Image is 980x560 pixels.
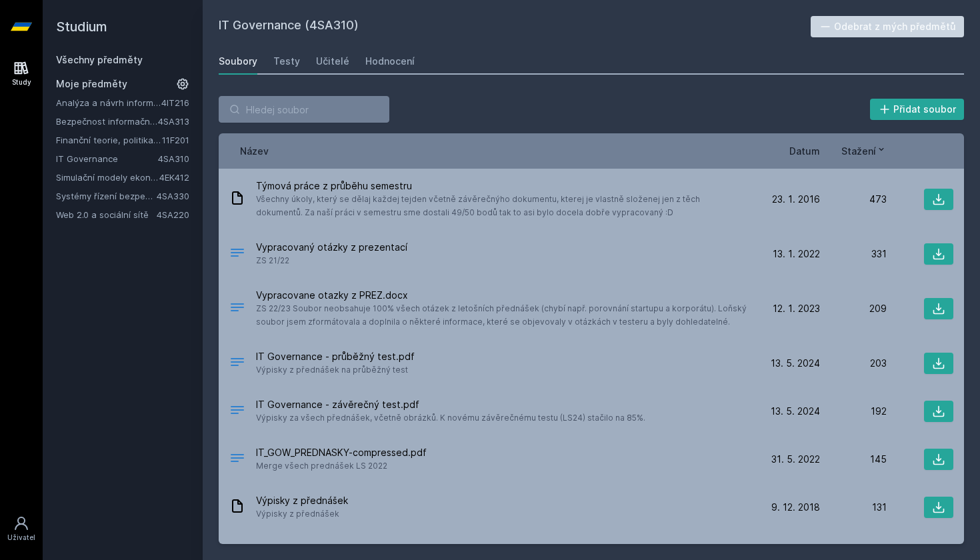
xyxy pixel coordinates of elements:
[240,144,269,158] button: Název
[56,189,157,203] a: Systémy řízení bezpečnostních událostí
[12,77,31,87] div: Study
[229,402,245,421] div: PDF
[365,48,415,75] a: Hodnocení
[820,501,887,514] div: 131
[273,48,300,75] a: Testy
[158,153,189,164] a: 4SA310
[229,354,245,373] div: PDF
[820,453,887,466] div: 145
[229,299,245,319] div: DOCX
[219,48,257,75] a: Soubory
[773,247,820,261] span: 13. 1. 2022
[256,398,645,411] span: IT Governance - závěrečný test.pdf
[256,254,407,267] span: ZS 21/22
[229,450,245,469] div: PDF
[3,509,40,549] a: Uživatel
[161,97,189,108] a: 4IT216
[256,494,348,507] span: Výpisky z přednášek
[7,533,35,543] div: Uživatel
[56,54,143,65] a: Všechny předměty
[841,144,876,158] span: Stažení
[820,357,887,370] div: 203
[256,411,645,425] span: Výpisky za všech přednášek, včetně obrázků. K novému závěrečnému testu (LS24) stačilo na 85%.
[56,152,158,165] a: IT Governance
[771,357,820,370] span: 13. 5. 2024
[256,542,748,555] span: Vypracované zkušební okruhy
[157,209,189,220] a: 4SA220
[256,350,415,363] span: IT Governance - průběžný test.pdf
[771,453,820,466] span: 31. 5. 2022
[56,171,159,184] a: Simulační modely ekonomických procesů
[820,302,887,315] div: 209
[771,501,820,514] span: 9. 12. 2018
[772,193,820,206] span: 23. 1. 2016
[820,247,887,261] div: 331
[56,77,127,91] span: Moje předměty
[811,16,965,37] button: Odebrat z mých předmětů
[219,96,389,123] input: Hledej soubor
[3,53,40,94] a: Study
[159,172,189,183] a: 4EK412
[256,446,427,459] span: IT_GOW_PREDNASKY-compressed.pdf
[56,208,157,221] a: Web 2.0 a sociální sítě
[256,363,415,377] span: Výpisky z přednášek na průběžný test
[256,459,427,473] span: Merge všech prednášek LS 2022
[870,99,965,120] button: Přidat soubor
[316,55,349,68] div: Učitelé
[56,115,158,128] a: Bezpečnost informačních systémů
[56,133,162,147] a: Finanční teorie, politika a instituce
[841,144,887,158] button: Stažení
[256,289,748,302] span: Vypracovane otazky z PREZ.docx
[229,245,245,264] div: .DOCX
[773,302,820,315] span: 12. 1. 2023
[219,55,257,68] div: Soubory
[256,241,407,254] span: Vypracovaný otázky z prezentací
[219,16,811,37] h2: IT Governance (4SA310)
[365,55,415,68] div: Hodnocení
[157,191,189,201] a: 4SA330
[256,179,748,193] span: Týmová práce z průběhu semestru
[56,96,161,109] a: Analýza a návrh informačních systémů
[158,116,189,127] a: 4SA313
[256,507,348,521] span: Výpisky z přednášek
[273,55,300,68] div: Testy
[316,48,349,75] a: Učitelé
[162,135,189,145] a: 11F201
[771,405,820,418] span: 13. 5. 2024
[256,193,748,219] span: Všechny úkoly, který se dělaj každej tejden včetně závěrečnýho dokumentu, kterej je vlastně slože...
[820,193,887,206] div: 473
[789,144,820,158] button: Datum
[256,302,748,329] span: ZS 22/23 Soubor neobsahuje 100% všech otázek z letošních přednášek (chybí např. porovnání startup...
[820,405,887,418] div: 192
